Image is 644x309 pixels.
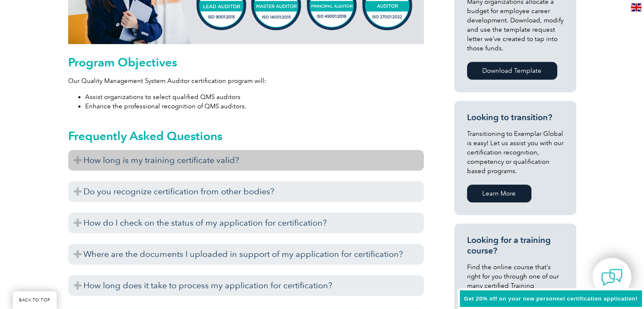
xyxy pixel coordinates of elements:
[467,129,564,176] p: Transitioning to Exemplar Global is easy! Let us assist you with our certification recognition, c...
[467,112,564,123] h3: Looking to transition?
[68,244,424,265] h3: Where are the documents I uploaded in support of my application for certification?
[467,185,531,202] a: Learn More
[68,150,424,171] h3: How long is my training certificate valid?
[467,235,564,256] h3: Looking for a training course?
[68,181,424,202] h3: Do you recognize certification from other bodies?
[467,262,564,300] p: Find the online course that’s right for you through one of our many certified Training Providers.
[68,275,424,296] h3: How long does it take to process my application for certification?
[631,3,641,11] img: en
[85,92,424,102] li: Assist organizations to select qualified QMS auditors
[601,267,622,288] img: contact-chat.png
[68,76,424,86] p: Our Quality Management System Auditor certification program will:
[85,102,424,111] li: Enhance the professional recognition of QMS auditors.
[464,295,638,302] span: Get 20% off on your new personnel certification application!
[68,212,424,233] h3: How do I check on the status of my application for certification?
[467,62,557,80] a: Download Template
[68,129,424,143] h2: Frequently Asked Questions
[13,291,57,309] a: BACK TO TOP
[68,55,424,69] h2: Program Objectives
